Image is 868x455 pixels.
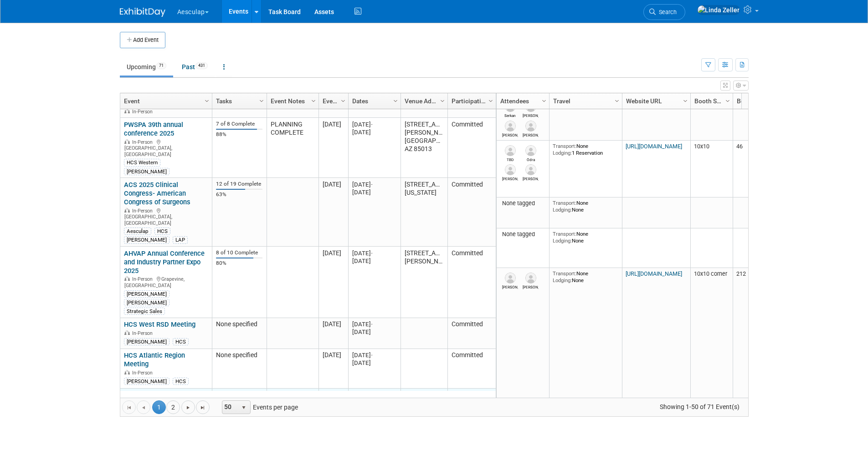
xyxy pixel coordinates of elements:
span: 71 [156,62,166,69]
div: None specified [216,351,262,359]
a: Go to the next page [181,400,195,414]
img: In-Person Event [124,330,130,335]
div: [DATE] [352,351,396,359]
td: [DATE] [318,118,348,178]
span: Transport: [553,143,576,149]
div: Conner Cunningham [502,283,518,289]
div: [PERSON_NAME] [124,290,169,298]
span: Lodging: [553,150,572,156]
span: Column Settings [258,97,265,105]
div: Grapevine, [GEOGRAPHIC_DATA] [124,275,208,288]
span: 1 [152,400,166,414]
span: Column Settings [540,97,548,105]
div: Strategic Sales [124,308,165,315]
span: Transport: [553,231,576,237]
a: ACS 2025 Clinical Congress- American Congress of Surgeons [124,181,190,206]
div: [DATE] [352,328,396,336]
td: Committed [447,247,496,318]
a: Past431 [175,58,215,76]
span: Go to the next page [185,404,192,411]
div: None 1 Reservation [553,143,618,156]
div: Allison Hughes [502,175,518,181]
a: Venue Address [405,93,442,109]
td: 212 [733,268,761,404]
a: [URL][DOMAIN_NAME] [626,143,682,150]
img: Linda Zeller [697,5,740,15]
span: 431 [195,62,208,69]
span: Lodging: [553,207,572,213]
span: Search [656,9,677,15]
span: - [371,250,373,257]
a: 2 [166,400,180,414]
a: Column Settings [680,93,690,107]
td: [STREET_ADDRESS][PERSON_NAME] [401,247,447,318]
div: TBD [502,156,518,162]
div: Serkan Bellikli [502,112,518,118]
div: [DATE] [352,320,396,328]
div: 8 of 10 Complete [216,249,262,256]
a: Column Settings [539,93,549,107]
img: Patrick Hamill [525,121,536,131]
span: Showing 1-50 of 71 Event(s) [651,400,748,413]
div: Evan Billington [502,131,518,137]
span: Column Settings [613,97,621,105]
img: Marlon Mays [525,164,536,175]
td: [DATE] [318,349,348,389]
td: Committed [447,178,496,247]
div: [GEOGRAPHIC_DATA], [GEOGRAPHIC_DATA] [124,138,208,158]
a: Booth Number [737,93,755,109]
a: Column Settings [723,93,733,107]
a: Column Settings [437,93,447,107]
div: [DATE] [352,249,396,257]
span: In-Person [132,330,155,336]
td: 13044 [733,77,761,141]
span: Column Settings [724,97,731,105]
a: AHVAP Annual Conference and Industry Partner Expo 2025 [124,249,205,275]
img: TBD [505,145,516,156]
a: PWSPA 39th annual conference 2025 [124,121,183,137]
div: None tagged [500,231,545,238]
span: Column Settings [203,97,211,105]
img: In-Person Event [124,139,130,144]
a: Event Month [323,93,342,109]
span: In-Person [132,208,155,214]
a: Dates [352,93,395,109]
div: Patrick Hamill [523,131,539,137]
span: In-Person [132,139,155,145]
div: Aesculap [124,227,151,235]
div: Marlon Mays [523,175,539,181]
span: Column Settings [310,97,317,105]
img: Odra Anderson [525,145,536,156]
a: Column Settings [612,93,622,107]
a: Go to the first page [122,400,136,414]
div: None specified [216,320,262,329]
div: [PERSON_NAME] [124,236,169,243]
img: In-Person Event [124,208,130,212]
a: Booth Size [694,93,727,109]
td: 10x10 corner [690,268,733,404]
td: 10x10 [690,141,733,197]
div: [DATE] [352,359,396,367]
span: In-Person [132,370,155,376]
span: - [371,321,373,328]
td: 10x10 corner [690,77,733,141]
div: [PERSON_NAME] [124,299,169,306]
div: [PERSON_NAME] [124,378,169,385]
div: HCS [173,338,189,345]
span: Transport: [553,200,576,206]
img: Allison Hughes [505,164,516,175]
span: - [371,352,373,359]
td: Committed [447,349,496,389]
div: Brian Knop [523,283,539,289]
img: In-Person Event [124,276,130,281]
div: 80% [216,260,262,267]
div: 12 of 19 Complete [216,181,262,187]
div: None tagged [500,200,545,207]
span: Column Settings [439,97,446,105]
td: [STREET_ADDRESS][PERSON_NAME] [GEOGRAPHIC_DATA], AZ 85013 [401,118,447,178]
a: Column Settings [308,93,318,107]
div: [PERSON_NAME] [124,338,169,345]
span: Column Settings [392,97,399,105]
div: [DATE] [352,128,396,136]
div: None None [553,231,618,244]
